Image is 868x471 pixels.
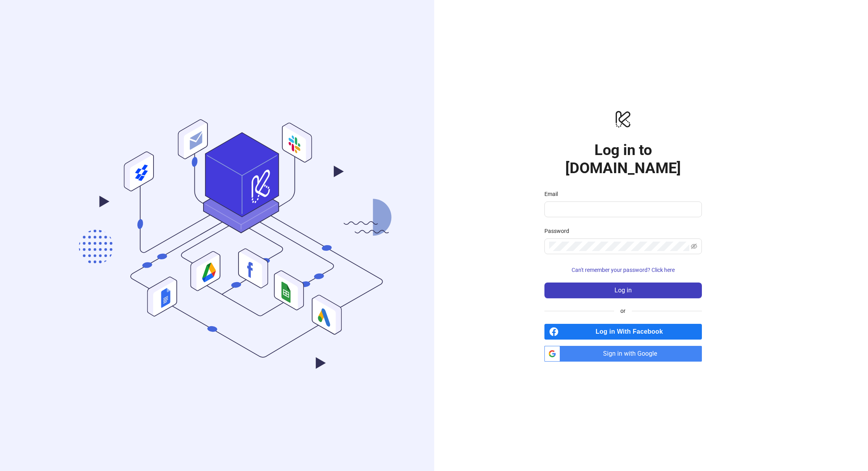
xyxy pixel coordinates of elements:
button: Can't remember your password? Click here [544,264,702,276]
label: Email [544,190,563,198]
span: or [614,307,632,315]
label: Password [544,227,574,235]
h1: Log in to [DOMAIN_NAME] [544,141,702,177]
span: Can't remember your password? Click here [572,267,675,273]
input: Email [549,205,696,214]
a: Log in With Facebook [544,324,702,340]
a: Can't remember your password? Click here [544,267,702,273]
input: Password [549,242,689,251]
span: Log in [614,287,632,294]
button: Log in [544,283,702,298]
a: Sign in with Google [544,346,702,362]
span: Log in With Facebook [562,324,702,340]
span: Sign in with Google [563,346,702,362]
span: eye-invisible [691,243,697,249]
